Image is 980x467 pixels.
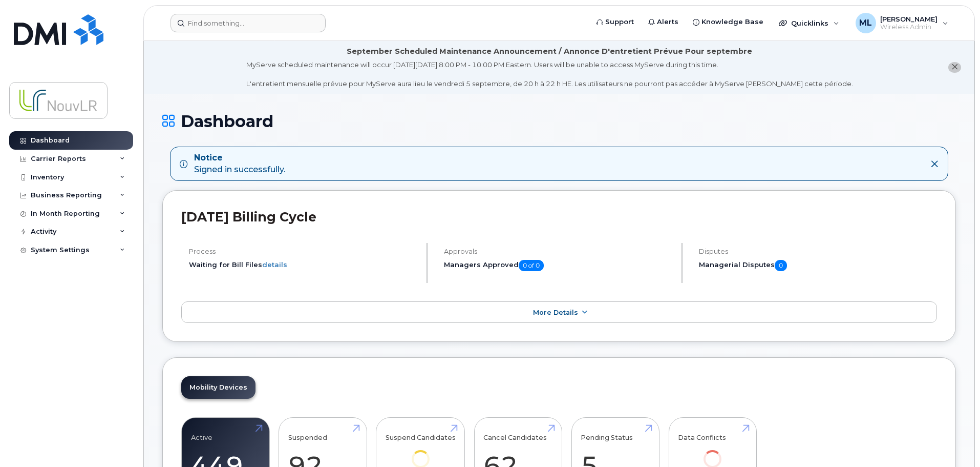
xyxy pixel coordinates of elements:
[948,62,961,73] button: close notification
[347,46,752,57] div: September Scheduled Maintenance Announcement / Annonce D'entretient Prévue Pour septembre
[519,260,544,271] span: 0 of 0
[775,260,787,271] span: 0
[194,152,285,176] div: Signed in successfully.
[533,309,578,316] span: More Details
[444,260,673,271] h5: Managers Approved
[262,260,287,269] a: details
[189,248,418,255] h4: Process
[181,209,937,225] h2: [DATE] Billing Cycle
[699,248,937,255] h4: Disputes
[194,152,285,164] strong: Notice
[699,260,937,271] h5: Managerial Disputes
[189,260,418,270] li: Waiting for Bill Files
[181,376,255,399] a: Mobility Devices
[246,60,853,89] div: MyServe scheduled maintenance will occur [DATE][DATE] 8:00 PM - 10:00 PM Eastern. Users will be u...
[162,112,956,130] h1: Dashboard
[444,248,673,255] h4: Approvals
